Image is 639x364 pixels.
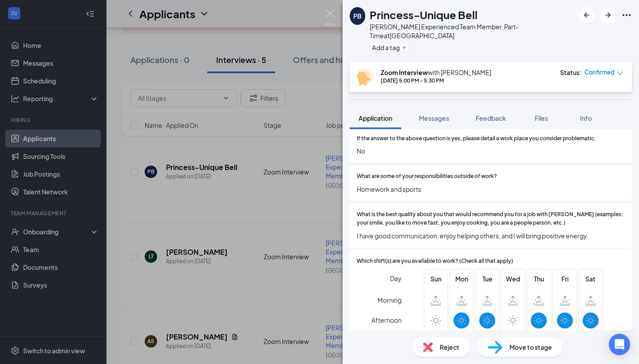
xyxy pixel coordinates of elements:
span: Wed [505,274,521,284]
span: Day [390,273,402,283]
div: [PERSON_NAME] Experienced Team Member, Part-Time at [GEOGRAPHIC_DATA] [370,22,574,40]
span: I have good communication, enjoy helping others, and I will bring positive energy. [357,231,625,241]
div: PB [353,12,362,20]
span: What is the best quality about you that would recommend you for a job with [PERSON_NAME] (example... [357,210,625,227]
span: Feedback [476,114,506,122]
span: No [357,146,625,156]
button: ArrowLeftNew [579,7,595,23]
span: Move to stage [509,342,552,352]
svg: ArrowLeftNew [581,10,592,20]
span: Afternoon [371,312,402,328]
div: Status : [560,68,582,77]
span: Sun [428,274,444,284]
button: PlusAdd a tag [370,43,409,52]
span: Which shift(s) are you available to work? (Check all that apply) [357,257,513,265]
b: Zoom Interview [381,68,428,76]
span: Mon [454,274,469,284]
svg: Plus [402,45,407,50]
span: Sat [583,274,599,284]
h1: Princess-Unique Bell [370,7,477,22]
span: Application [359,114,392,122]
div: [DATE] 5:00 PM - 5:30 PM [381,77,491,84]
div: Open Intercom Messenger [609,334,630,355]
span: Thu [531,274,547,284]
span: Messages [419,114,449,122]
span: Homework and sports [357,184,625,194]
span: Confirmed [584,68,615,77]
span: Reject [440,342,459,352]
span: If the answer to the above question is yes, please detail a work place you consider problematic. [357,135,596,143]
svg: Ellipses [621,10,632,20]
span: Files [535,114,548,122]
button: ArrowRight [600,7,616,23]
span: Tue [479,274,495,284]
span: down [617,70,623,76]
span: Morning [378,292,402,308]
svg: ArrowRight [603,10,613,20]
div: with [PERSON_NAME] [381,68,491,77]
span: What are some of your responsibilities outside of work? [357,172,497,181]
span: Fri [557,274,573,284]
span: Info [580,114,592,122]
